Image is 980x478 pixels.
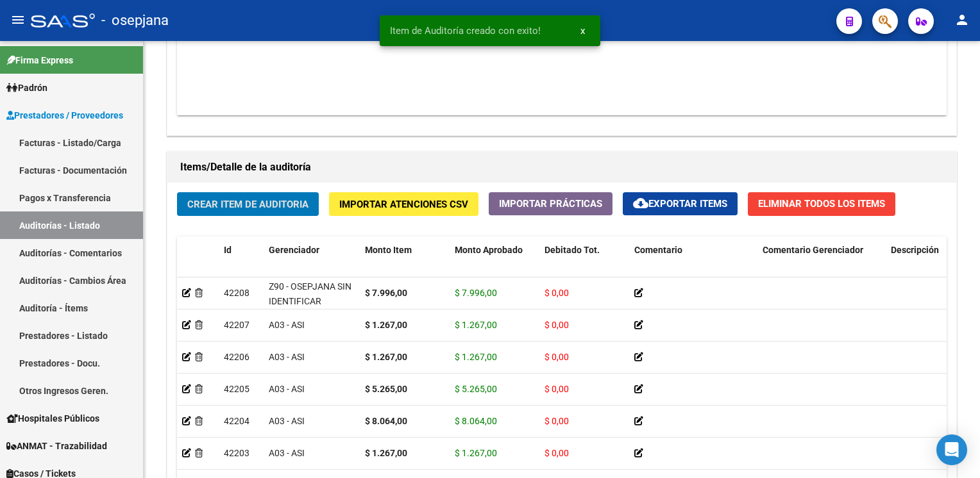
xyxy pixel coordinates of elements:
span: Debitado Tot. [545,245,600,255]
span: 42203 [224,448,249,458]
span: Item de Auditoría creado con exito! [390,24,541,37]
span: A03 - ASI [269,448,305,458]
span: Importar Atenciones CSV [339,199,468,210]
mat-icon: person [954,12,970,28]
span: Hospitales Públicos [6,411,99,425]
strong: $ 1.267,00 [365,352,407,362]
span: Eliminar Todos los Items [758,198,885,210]
button: x [570,19,595,42]
span: $ 0,00 [545,448,569,458]
datatable-header-cell: Debitado Tot. [539,236,629,293]
span: Firma Express [6,53,73,67]
span: Comentario [634,245,682,255]
mat-icon: menu [10,12,26,28]
span: $ 0,00 [545,320,569,330]
span: Exportar Items [633,198,727,210]
strong: $ 1.267,00 [365,320,407,330]
span: A03 - ASI [269,384,305,394]
button: Eliminar Todos los Items [748,192,895,216]
span: Prestadores / Proveedores [6,108,123,122]
span: Z90 - OSEPJANA SIN IDENTIFICAR [269,281,351,306]
datatable-header-cell: Gerenciador [264,236,360,293]
span: 42207 [224,320,249,330]
span: 42206 [224,352,249,362]
span: Importar Prácticas [499,198,602,210]
span: x [580,25,585,37]
span: Id [224,245,232,255]
span: $ 5.265,00 [455,384,497,394]
datatable-header-cell: Id [219,236,264,293]
datatable-header-cell: Monto Item [360,236,450,293]
button: Importar Atenciones CSV [329,192,478,216]
strong: $ 5.265,00 [365,384,407,394]
datatable-header-cell: Comentario Gerenciador [757,236,886,293]
span: Monto Aprobado [455,245,523,255]
span: Descripción [891,245,939,255]
span: $ 1.267,00 [455,448,497,458]
button: Importar Prácticas [489,192,612,215]
span: $ 7.996,00 [455,288,497,298]
strong: $ 1.267,00 [365,448,407,458]
h1: Items/Detalle de la auditoría [180,157,943,177]
span: A03 - ASI [269,352,305,362]
span: $ 0,00 [545,384,569,394]
button: Crear Item de Auditoria [177,192,319,216]
strong: $ 8.064,00 [365,416,407,426]
span: 42205 [224,384,249,394]
span: A03 - ASI [269,320,305,330]
datatable-header-cell: Comentario [629,236,757,293]
div: Open Intercom Messenger [936,434,967,465]
mat-icon: cloud_download [633,195,648,211]
span: Crear Item de Auditoria [187,199,308,210]
span: 42208 [224,288,249,298]
button: Exportar Items [623,192,738,215]
span: $ 1.267,00 [455,352,497,362]
span: 42204 [224,416,249,426]
span: $ 0,00 [545,288,569,298]
span: $ 0,00 [545,352,569,362]
span: Monto Item [365,245,412,255]
datatable-header-cell: Monto Aprobado [450,236,539,293]
span: ANMAT - Trazabilidad [6,439,107,453]
span: $ 8.064,00 [455,416,497,426]
span: - osepjana [101,6,169,35]
span: $ 0,00 [545,416,569,426]
span: $ 1.267,00 [455,320,497,330]
span: Comentario Gerenciador [763,245,863,255]
span: Gerenciador [269,245,319,255]
strong: $ 7.996,00 [365,288,407,298]
span: Padrón [6,81,47,95]
span: A03 - ASI [269,416,305,426]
